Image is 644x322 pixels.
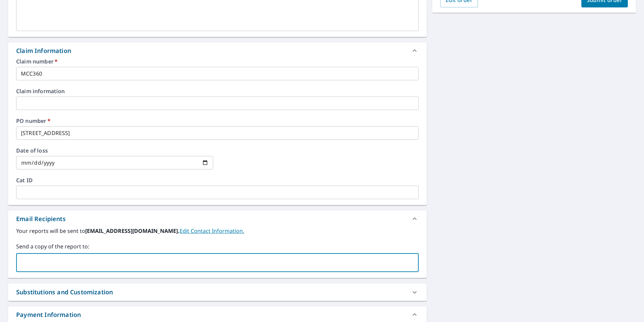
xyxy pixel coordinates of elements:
label: Your reports will be sent to [16,227,419,235]
div: Payment Information [16,310,81,319]
div: Email Recipients [16,214,66,223]
div: Claim Information [8,43,427,59]
label: Date of loss [16,148,213,153]
div: Claim Information [16,46,71,55]
label: Claim number [16,59,419,64]
b: [EMAIL_ADDRESS][DOMAIN_NAME]. [85,227,180,235]
div: Substitutions and Customization [8,284,427,301]
div: Substitutions and Customization [16,288,113,297]
label: Claim information [16,88,419,94]
label: Cat ID [16,178,419,183]
label: Send a copy of the report to: [16,242,419,250]
a: EditContactInfo [180,227,244,235]
label: PO number [16,118,419,124]
div: Email Recipients [8,211,427,227]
